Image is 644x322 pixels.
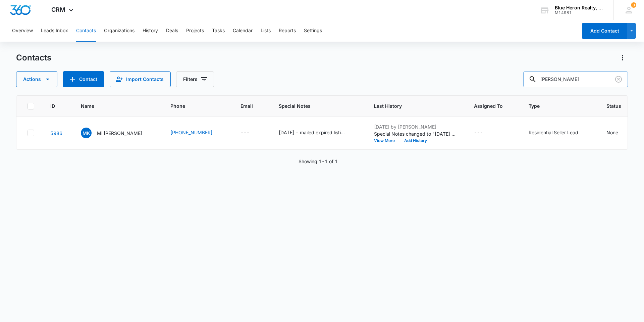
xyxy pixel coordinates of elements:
div: Name - Mi Kyoung Cusick - Select to Edit Field [81,128,154,138]
span: ID [50,102,55,109]
div: Phone - (571) 331-7775 - Select to Edit Field [170,129,224,137]
div: Residential Seller Lead [529,129,578,136]
button: Calendar [233,20,253,42]
h1: Contacts [16,53,51,63]
button: Deals [166,20,178,42]
div: Type - Residential Seller Lead - Select to Edit Field [529,129,590,137]
button: Settings [304,20,322,42]
button: Contacts [76,20,96,42]
span: CRM [51,6,65,13]
button: Reports [279,20,296,42]
button: Add Contact [63,71,104,87]
input: Search Contacts [523,71,628,87]
button: Leads Inbox [41,20,68,42]
div: Email - - Select to Edit Field [240,129,262,137]
button: Tasks [212,20,225,42]
button: Overview [12,20,33,42]
p: Showing 1-1 of 1 [299,158,338,165]
div: account name [555,5,604,10]
span: Name [81,102,145,109]
span: MK [81,128,92,138]
span: 3 [631,2,636,8]
div: --- [240,129,250,137]
button: View More [374,139,399,143]
div: Status - None - Select to Edit Field [606,129,630,137]
div: [DATE] - mailed expired listing package on [DATE] - [PERSON_NAME] [279,129,346,136]
button: Clear [613,74,624,85]
div: None [606,129,618,136]
div: notifications count [631,2,636,8]
span: Email [240,102,253,109]
span: Phone [170,102,215,109]
span: Type [529,102,581,109]
button: Actions [16,71,57,87]
p: Special Notes changed to "[DATE] - mailed expired listing package on [DATE] - [PERSON_NAME]" [374,130,458,137]
button: Add Contact [582,23,627,39]
span: Last History [374,102,448,109]
button: Projects [186,20,204,42]
div: account id [555,10,604,15]
span: Status [606,102,621,109]
button: Filters [176,71,214,87]
button: Import Contacts [110,71,171,87]
p: [DATE] by [PERSON_NAME] [374,123,458,130]
p: Mi [PERSON_NAME] [97,130,142,137]
button: Add History [399,139,432,143]
span: Assigned To [474,102,503,109]
button: Lists [261,20,271,42]
div: Assigned To - - Select to Edit Field [474,129,495,137]
button: Organizations [104,20,135,42]
a: [PHONE_NUMBER] [170,129,212,136]
a: Navigate to contact details page for Mi Kyoung Cusick [50,130,62,136]
div: --- [474,129,483,137]
span: Special Notes [279,102,348,109]
div: Special Notes - 2/3/23 - mailed expired listing package on 12/29/22 - A. Williams - Select to Edi... [279,129,358,137]
button: Actions [617,52,628,63]
button: History [143,20,158,42]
